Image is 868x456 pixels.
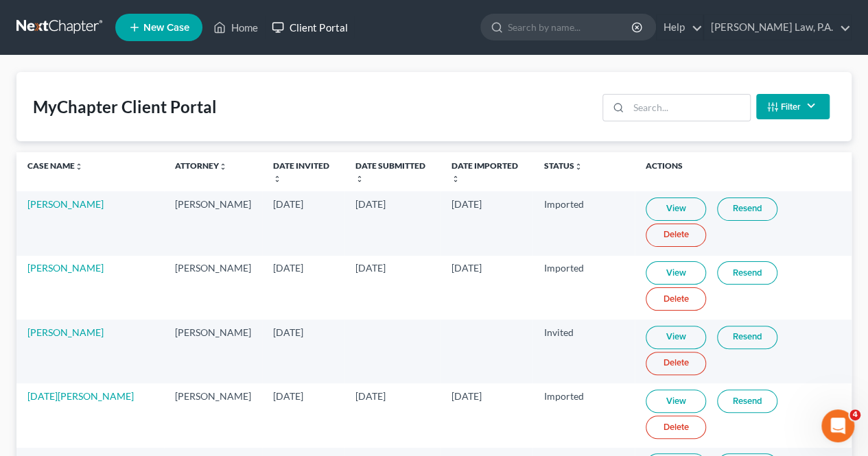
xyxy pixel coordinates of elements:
span: [DATE] [451,198,482,210]
td: [PERSON_NAME] [164,383,262,447]
a: [PERSON_NAME] Law, P.A. [704,15,851,40]
td: Imported [532,191,635,255]
span: [DATE] [355,262,386,274]
span: 4 [849,409,860,420]
span: [DATE] [273,390,303,402]
span: [DATE] [273,326,303,338]
a: Date Submittedunfold_more [355,160,425,182]
i: unfold_more [355,175,364,183]
iframe: Intercom live chat [821,409,854,442]
span: [DATE] [451,390,482,402]
a: Delete [646,416,706,439]
a: Resend [717,326,777,349]
span: [DATE] [355,198,386,210]
a: Delete [646,287,706,311]
input: Search... [629,95,750,121]
a: Date Invitedunfold_more [273,160,329,182]
td: Imported [532,256,635,320]
th: Actions [635,152,852,191]
a: Delete [646,224,706,247]
td: [PERSON_NAME] [164,256,262,320]
i: unfold_more [273,175,281,183]
td: Invited [532,320,635,383]
a: View [646,197,706,221]
i: unfold_more [75,163,83,171]
span: [DATE] [451,262,482,274]
a: Attorneyunfold_more [175,160,227,171]
a: Case Nameunfold_more [27,160,83,171]
td: Imported [532,383,635,447]
a: Statusunfold_more [543,160,582,171]
a: [PERSON_NAME] [27,326,104,338]
a: Delete [646,352,706,375]
span: [DATE] [273,262,303,274]
td: [PERSON_NAME] [164,191,262,255]
a: Home [207,15,265,40]
a: [PERSON_NAME] [27,262,104,274]
input: Search by name... [508,14,633,40]
div: MyChapter Client Portal [33,96,217,118]
a: View [646,389,706,413]
a: View [646,326,706,349]
i: unfold_more [574,163,582,171]
a: [DATE][PERSON_NAME] [27,390,134,402]
a: View [646,261,706,285]
a: Date Importedunfold_more [451,160,518,182]
a: Resend [717,389,777,413]
span: [DATE] [355,390,386,402]
a: Help [657,15,703,40]
i: unfold_more [451,175,460,183]
td: [PERSON_NAME] [164,320,262,383]
a: [PERSON_NAME] [27,198,104,210]
a: Client Portal [265,15,354,40]
a: Resend [717,197,777,221]
span: [DATE] [273,198,303,210]
i: unfold_more [219,163,227,171]
a: Resend [717,261,777,285]
button: Filter [756,94,830,119]
span: New Case [143,23,189,33]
